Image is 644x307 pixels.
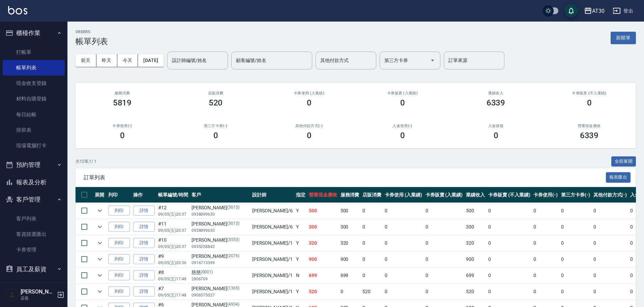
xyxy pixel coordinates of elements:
[107,187,131,203] th: 列印
[96,54,117,67] button: 昨天
[227,253,239,260] p: (2076)
[361,203,383,219] td: 0
[580,131,599,140] h3: 6339
[361,268,383,283] td: 0
[559,203,592,219] td: 0
[532,235,559,251] td: 0
[158,292,188,298] p: 09/05 (五) 17:48
[251,235,294,251] td: [PERSON_NAME] /1
[3,278,65,295] button: 商品管理
[294,251,307,267] td: Y
[551,91,628,95] h2: 卡券販賣 (不入業績)
[227,285,239,292] p: (1365)
[307,251,339,267] td: 900
[294,219,307,235] td: Y
[192,260,249,266] p: 0916713399
[559,187,592,203] th: 第三方卡券(-)
[581,4,607,18] button: AT30
[559,251,592,267] td: 0
[532,203,559,219] td: 0
[192,204,249,211] div: [PERSON_NAME]
[3,226,65,242] a: 客資篩選匯出
[551,124,628,128] h2: 營業現金應收
[339,235,361,251] td: 320
[190,187,251,203] th: 客戶
[400,98,405,108] h3: 0
[108,270,130,281] button: 列印
[424,284,465,300] td: 0
[3,156,65,174] button: 預約管理
[361,284,383,300] td: 520
[611,32,636,44] button: 新開單
[95,238,105,248] button: expand row
[424,203,465,219] td: 0
[227,220,239,227] p: (5015)
[156,251,190,267] td: #9
[611,156,636,167] button: 全部展開
[532,284,559,300] td: 0
[427,55,438,66] button: Open
[564,4,578,18] button: save
[294,235,307,251] td: Y
[610,5,636,17] button: 登出
[270,91,348,95] h2: 卡券使用 (入業績)
[156,203,190,219] td: #12
[3,24,65,42] button: 櫃檯作業
[133,206,155,216] a: 詳情
[400,131,405,140] h3: 0
[3,260,65,278] button: 員工及薪資
[251,187,294,203] th: 設計師
[592,187,629,203] th: 其他付款方式(-)
[487,251,532,267] td: 0
[3,191,65,208] button: 客戶管理
[156,284,190,300] td: #7
[532,268,559,283] td: 0
[156,187,190,203] th: 帳單編號/時間
[95,286,105,297] button: expand row
[532,219,559,235] td: 0
[487,268,532,283] td: 0
[464,235,487,251] td: 320
[606,172,631,183] button: 報表匯出
[76,37,108,46] h3: 帳單列表
[487,187,532,203] th: 卡券販賣 (不入業績)
[133,270,155,281] a: 詳情
[592,268,629,283] td: 0
[156,268,190,283] td: #8
[251,219,294,235] td: [PERSON_NAME] /6
[611,34,636,41] a: 新開單
[192,211,249,217] p: 0938899630
[3,211,65,226] a: 客戶列表
[113,98,132,108] h3: 5819
[364,91,441,95] h2: 卡券販賣 (入業績)
[76,30,108,34] h2: ORDERS
[361,219,383,235] td: 0
[3,75,65,91] a: 現金收支登錄
[559,268,592,283] td: 0
[108,238,130,248] button: 列印
[251,251,294,267] td: [PERSON_NAME] /1
[192,276,249,282] p: 2806709
[108,222,130,232] button: 列印
[270,124,348,128] h2: 其他付款方式(-)
[361,251,383,267] td: 0
[383,251,424,267] td: 0
[294,187,307,203] th: 指定
[192,292,249,298] p: 0906575027
[192,285,249,292] div: [PERSON_NAME]
[251,203,294,219] td: [PERSON_NAME] /6
[3,44,65,60] a: 打帳單
[464,219,487,235] td: 300
[294,268,307,283] td: N
[361,187,383,203] th: 店販消費
[3,60,65,75] a: 帳單列表
[108,254,130,265] button: 列印
[559,235,592,251] td: 0
[21,295,55,301] p: 店長
[592,7,605,15] div: AT30
[339,203,361,219] td: 500
[133,254,155,265] a: 詳情
[424,268,465,283] td: 0
[339,187,361,203] th: 服務消費
[487,98,505,108] h3: 6339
